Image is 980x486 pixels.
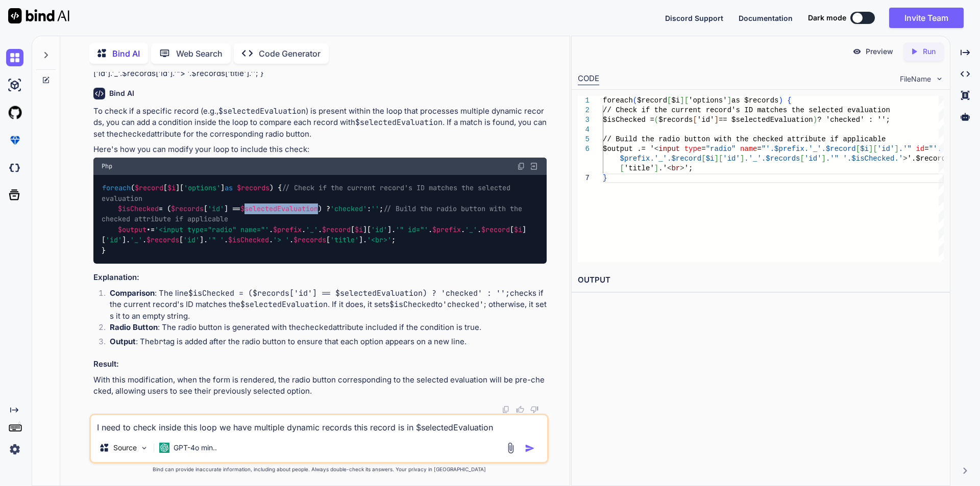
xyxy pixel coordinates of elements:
[110,336,547,348] p: : The tag is added after the radio button to ensure that each option appears on a new line.
[183,235,200,244] span: 'id'
[632,96,636,105] span: (
[102,162,112,170] span: Php
[273,235,289,244] span: '> '
[800,106,890,114] span: e selected evaluation
[826,155,839,163] span: .'"
[658,145,680,153] span: input
[110,322,158,332] strong: Radio Button
[654,116,658,124] span: (
[817,116,890,124] span: ? 'checked' : '';
[118,129,151,139] code: checked
[578,144,590,154] div: 6
[514,225,522,234] span: $i
[140,444,149,452] img: Pick Models
[465,225,477,234] span: '_'
[6,76,23,94] img: ai-studio
[135,184,163,193] span: $record
[502,405,510,414] img: copy
[301,322,333,332] code: checked
[821,155,825,163] span: ]
[701,155,705,163] span: [
[106,235,122,244] span: 'id'
[680,164,684,172] span: >
[102,183,526,255] code: ( [ ][ ] ) { = ( [ ] == ) ? : ; .= . . . [ ][ ]. . . . [ ][ ]. . [ ]. . . . [ ]. ; }
[102,204,526,223] span: // Build the radio button with the checked attribute if applicable
[505,442,517,454] img: attachment
[578,96,590,106] div: 1
[800,135,886,143] span: ribute if applicable
[218,106,306,116] code: $selectedEvaluation
[110,288,155,298] strong: Comparison
[684,164,693,172] span: ';
[727,96,731,105] span: ]
[6,159,23,176] img: darkCloudIdeIcon
[578,125,590,135] div: 4
[658,164,667,172] span: .'
[898,145,911,153] span: .'"
[578,115,590,125] div: 3
[740,155,744,163] span: ]
[293,235,326,244] span: $records
[873,145,877,153] span: [
[654,164,658,172] span: ]
[184,184,220,193] span: 'options'
[757,145,761,153] span: =
[705,145,736,153] span: "radio"
[355,117,443,127] code: $selectedEvaluation
[723,155,740,163] span: 'id'
[667,96,671,105] span: [
[907,155,950,163] span: '.$records
[93,144,547,156] p: Here's how you can modify your loop to include this check:
[443,299,484,310] code: 'checked'
[665,13,723,23] button: Discord Support
[572,268,950,292] h2: OUTPUT
[671,164,680,172] span: br
[714,155,718,163] span: ]
[620,155,701,163] span: $prefix.'_'.$record
[714,116,718,124] span: ]
[208,235,224,244] span: '" '
[658,116,693,124] span: $records
[110,288,547,322] p: : The line checks if the current record's ID matches the . If it does, it sets to ; otherwise, it...
[109,88,134,98] h6: Bind AI
[719,155,723,163] span: [
[322,225,351,234] span: $record
[739,13,793,23] button: Documentation
[93,272,547,284] h3: Explanation:
[705,155,714,163] span: $i
[146,235,179,244] span: $records
[102,184,514,203] span: // Check if the current record's ID matches the selected evaluation
[578,135,590,144] div: 5
[740,145,757,153] span: name
[804,155,822,163] span: 'id'
[171,204,204,213] span: $records
[877,145,894,153] span: 'id'
[762,145,856,153] span: "'.$prefix.'_'.$record
[869,145,873,153] span: ]
[6,104,23,121] img: githubLight
[624,164,654,172] span: 'title'
[330,204,367,213] span: 'checked'
[188,288,510,298] code: $isChecked = ($records['id'] == $selectedEvaluation) ? 'checked' : '';
[860,145,869,153] span: $i
[228,235,269,244] span: $isChecked
[928,145,941,153] span: "'.
[529,162,538,171] img: Open in Browser
[93,106,547,140] p: To check if a specific record (e.g., ) is present within the loop that processes multiple dynamic...
[330,235,359,244] span: 'title'
[603,116,654,124] span: $isChecked =
[176,47,223,60] p: Web Search
[744,155,800,163] span: .'_'.$records
[701,145,705,153] span: =
[306,225,318,234] span: '_'
[852,47,862,56] img: preview
[6,441,23,458] img: settings
[916,145,924,153] span: id
[787,96,791,105] span: {
[225,184,233,193] span: as
[517,162,525,170] img: copy
[731,96,778,105] span: as $records
[273,225,302,234] span: $prefix
[174,443,217,453] p: GPT-4o min..
[739,14,793,22] span: Documentation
